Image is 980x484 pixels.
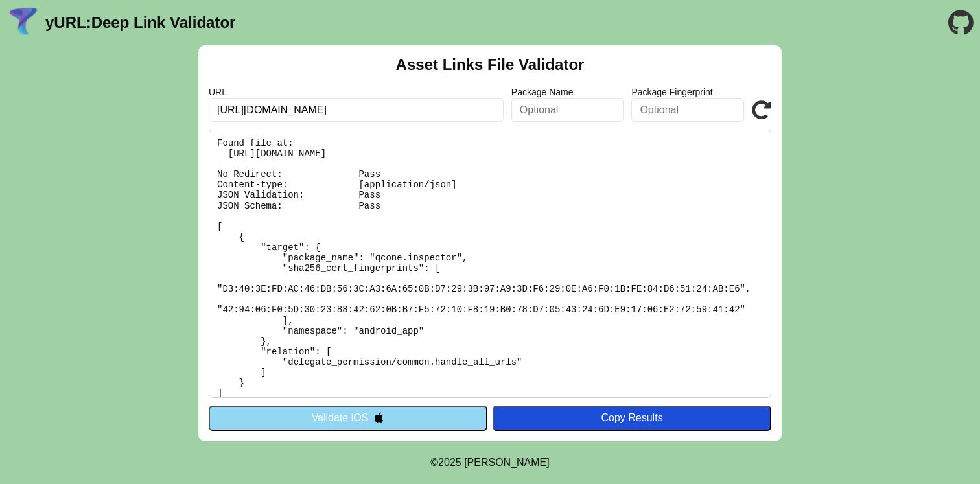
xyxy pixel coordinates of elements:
label: Package Name [511,87,624,97]
input: Optional [511,98,624,122]
a: yURL:Deep Link Validator [45,14,235,32]
footer: © [430,441,549,484]
pre: Found file at: [URL][DOMAIN_NAME] No Redirect: Pass Content-type: [application/json] JSON Validat... [209,130,771,398]
img: yURL Logo [6,6,40,40]
h2: Asset Links File Validator [396,56,585,74]
img: appleIcon.svg [373,412,384,423]
span: 2025 [438,457,461,468]
div: Copy Results [499,412,765,424]
input: Optional [631,98,744,122]
label: Package Fingerprint [631,87,744,97]
button: Validate iOS [209,406,487,430]
button: Copy Results [493,406,771,430]
input: Required [209,98,504,122]
label: URL [209,87,504,97]
a: Michael Ibragimchayev's Personal Site [464,457,550,468]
